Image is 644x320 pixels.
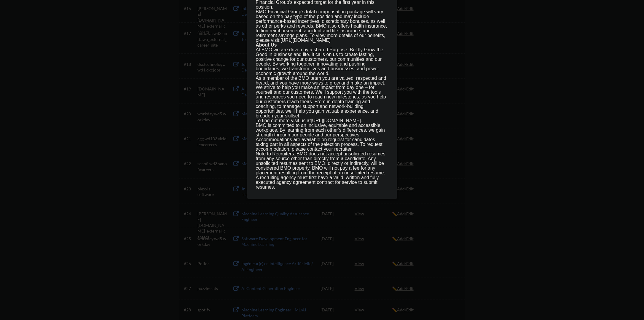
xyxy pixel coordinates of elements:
p: Note to Recruiters: BMO does not accept unsolicited resumes from any source other than directly f... [256,152,388,190]
p: At BMO we are driven by a shared Purpose: Boldly Grow the Good in business and life. It calls on ... [256,47,388,76]
p: To find out more visit us at . [256,119,388,123]
p: As a member of the BMO team you are valued, respected and heard, and you have more ways to grow a... [256,76,388,119]
a: [URL][DOMAIN_NAME] [311,118,361,123]
p: BMO Financial Group’s total compensation package will vary based on the pay type of the position ... [256,9,388,43]
a: [URL][DOMAIN_NAME] [280,38,331,43]
b: About Us [256,42,277,47]
p: BMO is committed to an inclusive, equitable and accessible workplace. By learning from each other... [256,123,388,152]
